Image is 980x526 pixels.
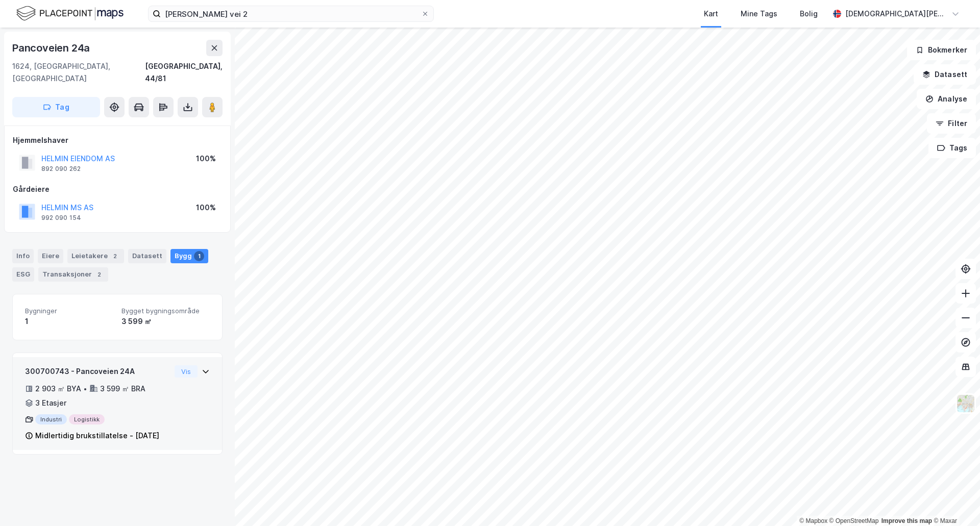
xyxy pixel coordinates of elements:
[741,8,777,20] div: Mine Tags
[100,383,145,395] div: 3 599 ㎡ BRA
[25,307,113,315] span: Bygninger
[16,5,124,22] img: logo.f888ab2527a4732fd821a326f86c7f29.svg
[145,60,223,85] div: [GEOGRAPHIC_DATA], 44/81
[929,477,980,526] iframe: Chat Widget
[35,397,66,409] div: 3 Etasjer
[41,214,81,222] div: 992 090 154
[800,8,818,20] div: Bolig
[161,6,421,21] input: Søk på adresse, matrikkel, gårdeiere, leietakere eller personer
[829,517,879,524] a: OpenStreetMap
[12,40,92,56] div: Pancoveien 24a
[12,97,100,117] button: Tag
[907,40,976,60] button: Bokmerker
[25,365,170,378] div: 300700743 - Pancoveien 24A
[956,394,975,413] img: Z
[917,89,976,109] button: Analyse
[38,249,63,263] div: Eiere
[12,249,34,263] div: Info
[927,113,976,134] button: Filter
[196,202,216,214] div: 100%
[194,251,204,261] div: 1
[25,315,113,328] div: 1
[35,383,81,395] div: 2 903 ㎡ BYA
[914,64,976,85] button: Datasett
[704,8,718,20] div: Kart
[121,307,210,315] span: Bygget bygningsområde
[67,249,124,263] div: Leietakere
[41,165,81,173] div: 892 090 262
[128,249,166,263] div: Datasett
[110,251,120,261] div: 2
[13,183,222,195] div: Gårdeiere
[929,477,980,526] div: Kontrollprogram for chat
[928,138,976,158] button: Tags
[13,134,222,146] div: Hjemmelshaver
[845,8,947,20] div: [DEMOGRAPHIC_DATA][PERSON_NAME]
[83,385,87,393] div: •
[12,267,34,282] div: ESG
[175,365,198,378] button: Vis
[12,60,145,85] div: 1624, [GEOGRAPHIC_DATA], [GEOGRAPHIC_DATA]
[94,269,104,280] div: 2
[38,267,108,282] div: Transaksjoner
[35,430,159,442] div: Midlertidig brukstillatelse - [DATE]
[170,249,208,263] div: Bygg
[799,517,827,524] a: Mapbox
[121,315,210,328] div: 3 599 ㎡
[881,517,932,524] a: Improve this map
[196,153,216,165] div: 100%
